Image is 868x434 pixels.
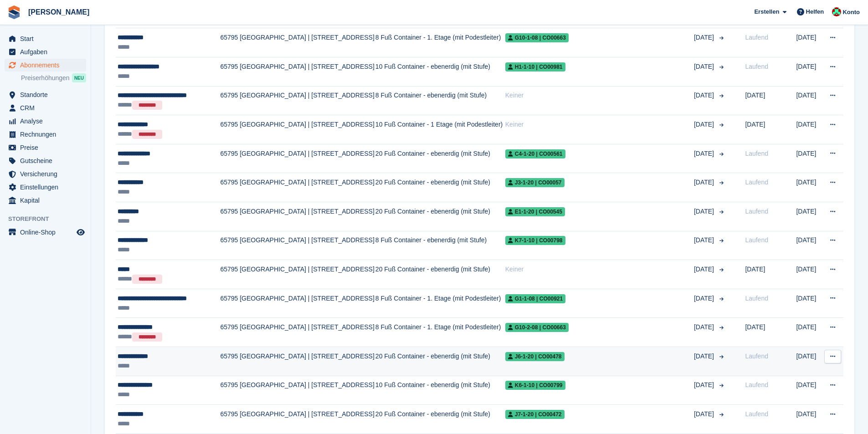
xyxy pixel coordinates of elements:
[375,115,505,144] td: 10 Fuß Container - 1 Etage (mit Podestleiter)
[220,28,375,57] td: 65795 [GEOGRAPHIC_DATA] | [STREET_ADDRESS]
[375,260,505,289] td: 20 Fuß Container - ebenerdig (mit Stufe)
[220,260,375,289] td: 65795 [GEOGRAPHIC_DATA] | [STREET_ADDRESS]
[20,226,75,239] span: Online-Shop
[745,410,768,418] span: Laufend
[505,323,569,332] span: G10-2-08 | co00663
[505,265,694,274] div: Keiner
[5,168,86,180] a: menu
[505,352,565,361] span: J6-1-20 | co00478
[745,266,765,273] span: [DATE]
[796,57,824,87] td: [DATE]
[375,144,505,173] td: 20 Fuß Container - ebenerdig (mit Stufe)
[20,88,75,101] span: Standorte
[220,144,375,173] td: 65795 [GEOGRAPHIC_DATA] | [STREET_ADDRESS]
[754,7,779,16] span: Erstellen
[375,318,505,347] td: 8 Fuß Container - 1. Etage (mit Podestleiter)
[694,120,716,129] span: [DATE]
[694,380,716,390] span: [DATE]
[694,62,716,71] span: [DATE]
[375,405,505,434] td: 20 Fuß Container - ebenerdig (mit Stufe)
[505,149,565,158] span: C4-1-20 | co00561
[694,294,716,303] span: [DATE]
[796,115,824,144] td: [DATE]
[20,194,75,207] span: Kapital
[745,92,765,99] span: [DATE]
[220,202,375,231] td: 65795 [GEOGRAPHIC_DATA] | [STREET_ADDRESS]
[694,322,716,332] span: [DATE]
[796,86,824,115] td: [DATE]
[796,28,824,57] td: [DATE]
[5,46,86,58] a: menu
[694,207,716,216] span: [DATE]
[796,318,824,347] td: [DATE]
[220,173,375,202] td: 65795 [GEOGRAPHIC_DATA] | [STREET_ADDRESS]
[505,91,694,100] div: Keiner
[220,231,375,260] td: 65795 [GEOGRAPHIC_DATA] | [STREET_ADDRESS]
[796,405,824,434] td: [DATE]
[5,181,86,194] a: menu
[505,294,565,303] span: G1-1-08 | co00921
[20,168,75,180] span: Versicherung
[796,202,824,231] td: [DATE]
[220,86,375,115] td: 65795 [GEOGRAPHIC_DATA] | [STREET_ADDRESS]
[505,62,565,71] span: H1-1-10 | co00981
[796,260,824,289] td: [DATE]
[694,235,716,245] span: [DATE]
[220,376,375,405] td: 65795 [GEOGRAPHIC_DATA] | [STREET_ADDRESS]
[745,121,765,128] span: [DATE]
[505,381,565,390] span: K6-1-10 | co00799
[796,144,824,173] td: [DATE]
[505,236,565,245] span: K7-1-10 | co00798
[375,173,505,202] td: 20 Fuß Container - ebenerdig (mit Stufe)
[375,347,505,376] td: 20 Fuß Container - ebenerdig (mit Stufe)
[505,410,565,419] span: J7-1-20 | co00472
[5,59,86,71] a: menu
[796,173,824,202] td: [DATE]
[220,57,375,87] td: 65795 [GEOGRAPHIC_DATA] | [STREET_ADDRESS]
[745,236,768,244] span: Laufend
[745,208,768,215] span: Laufend
[220,115,375,144] td: 65795 [GEOGRAPHIC_DATA] | [STREET_ADDRESS]
[20,115,75,128] span: Analyse
[72,73,86,82] div: NEU
[694,178,716,187] span: [DATE]
[806,7,824,16] span: Helfen
[505,178,565,187] span: J3-1-20 | co00057
[745,63,768,70] span: Laufend
[694,91,716,100] span: [DATE]
[20,102,75,114] span: CRM
[745,381,768,388] span: Laufend
[20,154,75,167] span: Gutscheine
[745,34,768,41] span: Laufend
[796,376,824,405] td: [DATE]
[745,352,768,360] span: Laufend
[375,202,505,231] td: 20 Fuß Container - ebenerdig (mit Stufe)
[220,347,375,376] td: 65795 [GEOGRAPHIC_DATA] | [STREET_ADDRESS]
[745,150,768,157] span: Laufend
[20,32,75,45] span: Start
[20,141,75,154] span: Preise
[375,289,505,318] td: 8 Fuß Container - 1. Etage (mit Podestleiter)
[796,289,824,318] td: [DATE]
[694,409,716,419] span: [DATE]
[5,154,86,167] a: menu
[5,115,86,128] a: menu
[375,376,505,405] td: 10 Fuß Container - ebenerdig (mit Stufe)
[694,265,716,274] span: [DATE]
[694,33,716,42] span: [DATE]
[505,120,694,129] div: Keiner
[7,5,21,19] img: stora-icon-8386f47178a22dfd0bd8f6a31ec36ba5ce8667c1dd55bd0f319d3a0aa187defe.svg
[5,32,86,45] a: menu
[694,149,716,158] span: [DATE]
[375,231,505,260] td: 8 Fuß Container - ebenerdig (mit Stufe)
[745,179,768,186] span: Laufend
[375,28,505,57] td: 8 Fuß Container - 1. Etage (mit Podestleiter)
[375,57,505,87] td: 10 Fuß Container - ebenerdig (mit Stufe)
[8,214,91,224] span: Storefront
[25,5,93,20] a: [PERSON_NAME]
[220,289,375,318] td: 65795 [GEOGRAPHIC_DATA] | [STREET_ADDRESS]
[20,181,75,194] span: Einstellungen
[220,405,375,434] td: 65795 [GEOGRAPHIC_DATA] | [STREET_ADDRESS]
[5,141,86,154] a: menu
[694,352,716,361] span: [DATE]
